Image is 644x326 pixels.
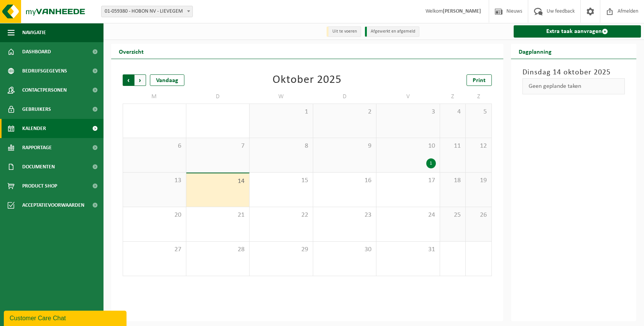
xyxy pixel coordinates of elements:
td: Z [466,90,491,104]
span: 7 [190,142,246,150]
span: 30 [317,245,373,254]
span: 22 [253,211,309,219]
td: M [123,90,186,104]
div: 1 [426,158,436,168]
td: V [376,90,440,104]
h3: Dinsdag 14 oktober 2025 [522,67,625,78]
span: 10 [380,142,436,150]
span: 8 [253,142,309,150]
span: 16 [317,176,373,185]
span: Volgende [135,74,146,86]
span: 14 [190,177,246,186]
span: 1 [253,108,309,116]
span: 4 [444,108,462,116]
a: Print [467,74,492,86]
span: Product Shop [22,176,57,196]
span: 25 [444,211,462,219]
span: Dashboard [22,42,51,61]
span: 31 [380,245,436,254]
span: 2 [317,108,373,116]
span: Gebruikers [22,100,51,119]
span: 3 [380,108,436,116]
li: Afgewerkt en afgemeld [365,26,419,37]
td: D [186,90,250,104]
span: Vorige [123,74,134,86]
span: 26 [470,211,487,219]
span: 01-059380 - HOBON NV - LIEVEGEM [101,6,193,17]
h2: Overzicht [111,44,151,59]
iframe: chat widget [4,309,128,326]
h2: Dagplanning [511,44,559,59]
span: Print [473,77,486,84]
li: Uit te voeren [327,26,361,37]
span: Bedrijfsgegevens [22,61,67,81]
span: Kalender [22,119,46,138]
span: Acceptatievoorwaarden [22,196,84,215]
div: Vandaag [150,74,184,86]
td: Z [440,90,466,104]
span: 19 [470,176,487,185]
span: 11 [444,142,462,150]
span: 01-059380 - HOBON NV - LIEVEGEM [102,6,192,17]
span: 17 [380,176,436,185]
td: D [313,90,377,104]
span: Navigatie [22,23,46,42]
span: 23 [317,211,373,219]
span: 13 [127,176,182,185]
span: 20 [127,211,182,219]
a: Extra taak aanvragen [514,25,641,38]
div: Oktober 2025 [273,74,342,86]
strong: [PERSON_NAME] [443,8,481,14]
span: 6 [127,142,182,150]
span: 9 [317,142,373,150]
span: 12 [470,142,487,150]
span: Rapportage [22,138,52,157]
span: Documenten [22,157,55,176]
span: 24 [380,211,436,219]
span: 18 [444,176,462,185]
span: Contactpersonen [22,81,67,100]
div: Geen geplande taken [522,78,625,94]
td: W [250,90,313,104]
span: 15 [253,176,309,185]
span: 28 [190,245,246,254]
span: 29 [253,245,309,254]
span: 27 [127,245,182,254]
span: 5 [470,108,487,116]
span: 21 [190,211,246,219]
